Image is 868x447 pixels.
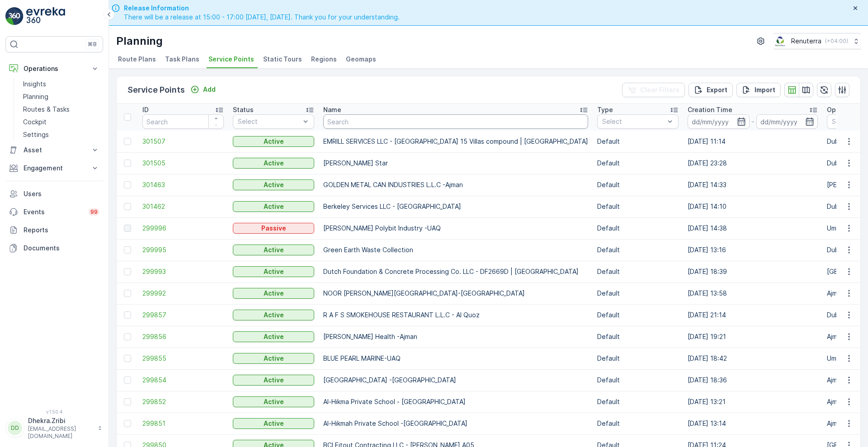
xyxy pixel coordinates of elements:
[5,185,103,203] a: Users
[323,224,588,233] p: [PERSON_NAME] Polybit Industry -UAQ
[264,245,284,254] p: Active
[264,311,284,320] p: Active
[142,180,224,189] span: 301463
[124,398,131,405] div: Toggle Row Selected
[142,419,224,428] span: 299851
[90,208,98,216] p: 99
[264,180,284,189] p: Active
[5,239,103,257] a: Documents
[5,203,103,221] a: Events99
[124,420,131,427] div: Toggle Row Selected
[124,246,131,254] div: Toggle Row Selected
[124,181,131,188] div: Toggle Row Selected
[756,114,818,129] input: dd/mm/yyyy
[142,376,224,385] span: 299854
[323,289,588,298] p: NOOR [PERSON_NAME][GEOGRAPHIC_DATA]-[GEOGRAPHIC_DATA]
[774,33,861,49] button: Renuterra(+04:00)
[755,85,775,94] p: Import
[791,37,821,46] p: Renuterra
[683,217,822,239] td: [DATE] 14:38
[233,375,314,386] button: Active
[233,245,314,255] button: Active
[124,268,131,275] div: Toggle Row Selected
[88,41,97,48] p: ⌘B
[233,136,314,147] button: Active
[683,196,822,217] td: [DATE] 14:10
[124,160,131,167] div: Toggle Row Selected
[233,179,314,190] button: Active
[19,90,103,103] a: Planning
[597,224,679,233] p: Default
[261,224,286,233] p: Passive
[142,224,224,233] a: 299996
[208,55,254,64] span: Service Points
[323,376,588,385] p: [GEOGRAPHIC_DATA] -[GEOGRAPHIC_DATA]
[142,354,224,363] span: 299855
[233,266,314,277] button: Active
[23,80,46,89] p: Insights
[683,369,822,391] td: [DATE] 18:36
[24,164,85,173] p: Engagement
[323,354,588,363] p: BLUE PEARL MARINE-UAQ
[19,128,103,141] a: Settings
[142,332,224,341] a: 299856
[597,202,679,211] p: Default
[233,353,314,364] button: Active
[124,311,131,319] div: Toggle Row Selected
[825,38,848,45] p: ( +04:00 )
[165,55,199,64] span: Task Plans
[233,331,314,342] button: Active
[142,137,224,146] a: 301507
[683,174,822,196] td: [DATE] 14:33
[24,64,85,73] p: Operations
[683,348,822,369] td: [DATE] 18:42
[323,332,588,341] p: [PERSON_NAME] Health -Ajman
[751,116,755,127] p: -
[233,105,254,114] p: Status
[142,397,224,406] a: 299852
[142,289,224,298] a: 299992
[28,425,93,440] p: [EMAIL_ADDRESS][DOMAIN_NAME]
[264,376,284,385] p: Active
[5,159,103,177] button: Engagement
[23,130,49,139] p: Settings
[683,391,822,413] td: [DATE] 13:21
[602,117,665,126] p: Select
[124,355,131,362] div: Toggle Row Selected
[683,282,822,304] td: [DATE] 13:58
[142,267,224,276] span: 299993
[5,141,103,159] button: Asset
[19,116,103,128] a: Cockpit
[323,114,588,129] input: Search
[597,105,613,114] p: Type
[5,409,103,414] span: v 1.50.4
[127,84,185,96] p: Service Points
[264,332,284,341] p: Active
[142,159,224,168] a: 301505
[597,354,679,363] p: Default
[24,189,99,198] p: Users
[736,83,781,97] button: Import
[5,7,24,25] img: logo
[233,201,314,212] button: Active
[689,83,733,97] button: Export
[5,221,103,239] a: Reports
[124,13,400,22] span: There will be a release at 15:00 - 17:00 [DATE], [DATE]. Thank you for your understanding.
[707,85,727,94] p: Export
[24,226,99,235] p: Reports
[264,159,284,168] p: Active
[323,180,588,189] p: GOLDEN METAL CAN INDUSTRIES L.L.C -Ajman
[323,137,588,146] p: EMRILL SERVICES LLC - [GEOGRAPHIC_DATA] 15 Villas compound | [GEOGRAPHIC_DATA]
[264,202,284,211] p: Active
[142,311,224,320] a: 299857
[124,333,131,340] div: Toggle Row Selected
[597,419,679,428] p: Default
[597,137,679,146] p: Default
[311,55,337,64] span: Regions
[683,413,822,434] td: [DATE] 13:14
